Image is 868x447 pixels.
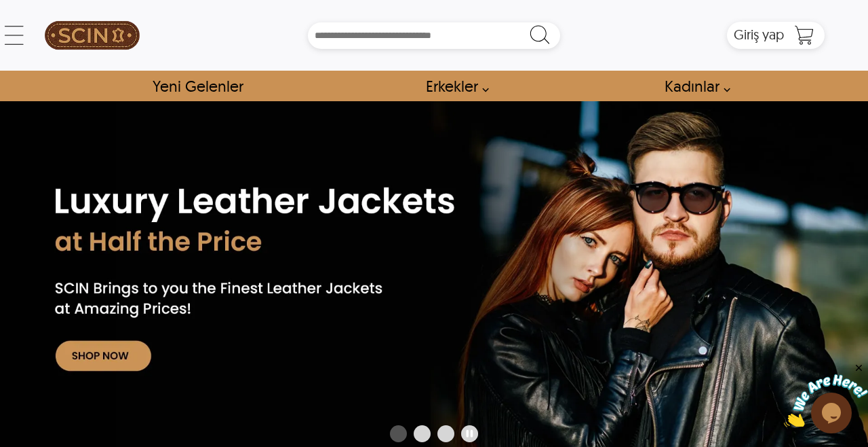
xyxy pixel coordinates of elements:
[43,7,141,64] a: SCIN
[45,7,140,64] img: SCIN
[153,76,243,96] font: Yeni Gelenler
[137,71,258,101] a: Yeni Gelenleri Satın Alın
[734,26,784,43] font: Giriş yap
[791,25,818,46] a: Alışveriş Sepeti
[410,71,496,101] a: erkek deri ceketleri satın al
[426,76,478,96] font: Erkekler
[784,362,868,427] iframe: sohbet aracı
[734,31,784,41] a: Giriş yap
[665,76,719,96] font: Kadınlar
[649,71,738,101] a: Kadın Deri Ceketleri Satın Alın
